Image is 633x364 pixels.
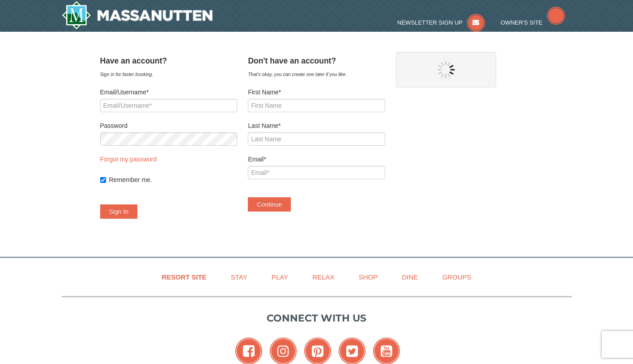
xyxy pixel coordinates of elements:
[100,88,237,97] label: Email/Username*
[100,99,237,112] input: Email/Username*
[62,311,572,326] p: Connect with us
[100,56,237,65] h4: Have an account?
[501,19,565,26] a: Owner's Site
[431,267,482,287] a: Groups
[248,88,385,97] label: First Name*
[62,1,213,30] a: Massanutten Resort
[391,267,429,287] a: Dine
[248,99,385,112] input: First Name
[100,70,237,79] div: Sign in for faster booking.
[248,56,385,65] h4: Don't have an account?
[437,61,455,79] img: wait gif
[501,19,543,26] span: Owner's Site
[100,204,138,219] button: Sign In
[248,70,385,79] div: That's okay, you can create one later if you like.
[260,267,299,287] a: Play
[62,1,213,30] img: Massanutten Resort Logo
[301,267,345,287] a: Relax
[151,267,218,287] a: Resort Site
[397,19,463,26] span: Newsletter Sign Up
[248,166,385,179] input: Email*
[100,156,157,163] a: Forgot my password
[109,175,237,184] label: Remember me.
[100,121,237,130] label: Password
[397,19,485,26] a: Newsletter Sign Up
[248,155,385,164] label: Email*
[248,132,385,146] input: Last Name
[248,121,385,130] label: Last Name*
[248,197,291,212] button: Continue
[220,267,259,287] a: Stay
[348,267,389,287] a: Shop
